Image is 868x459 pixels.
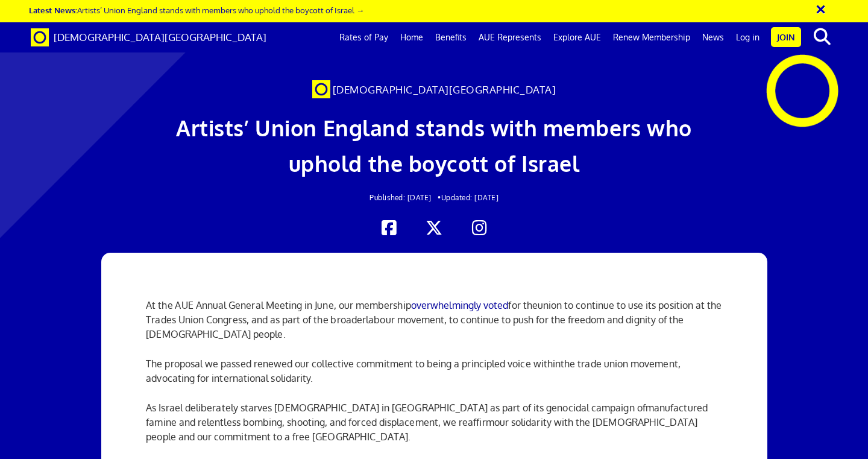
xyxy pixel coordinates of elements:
[176,114,692,177] span: Artists’ Union England stands with members who uphold the boycott of Israel
[394,22,429,52] a: Home
[146,402,708,428] span: manufactured famine and relentless bombing, shooting, and forced displacement, we reaffirm
[429,22,473,52] a: Benefits
[730,22,766,52] a: Log in
[146,402,645,414] span: As Israel deliberately starves [DEMOGRAPHIC_DATA] in [GEOGRAPHIC_DATA] as part of its genocidal c...
[411,299,509,311] a: overwhelmingly voted
[146,299,410,311] span: At the AUE Annual General Meeting in June, our membership
[29,5,77,15] strong: Latest News:
[771,27,801,47] a: Join
[146,358,561,370] span: The proposal we passed renewed our collective commitment to being a principled voice within
[168,194,700,201] h2: Updated: [DATE]
[696,22,730,52] a: News
[508,299,537,311] span: for the
[29,5,364,15] a: Latest News:Artists’ Union England stands with members who uphold the boycott of Israel →
[607,22,696,52] a: Renew Membership
[146,416,697,443] span: our solidarity with the [DEMOGRAPHIC_DATA] people and our commitment to a free [GEOGRAPHIC_DATA].
[547,22,607,52] a: Explore AUE
[333,83,556,96] span: [DEMOGRAPHIC_DATA][GEOGRAPHIC_DATA]
[370,193,441,202] span: Published: [DATE] •
[146,299,722,326] span: union to continue to use its position at the Trades Union Congress, and as part of the broader
[146,358,681,384] span: the trade union movement, advocating for international solidarity.
[804,24,840,49] button: search
[22,22,275,52] a: Brand [DEMOGRAPHIC_DATA][GEOGRAPHIC_DATA]
[146,314,684,340] span: labour movement, to continue to push for the freedom and dignity of the [DEMOGRAPHIC_DATA] people.
[333,22,394,52] a: Rates of Pay
[473,22,547,52] a: AUE Represents
[54,31,266,43] span: [DEMOGRAPHIC_DATA][GEOGRAPHIC_DATA]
